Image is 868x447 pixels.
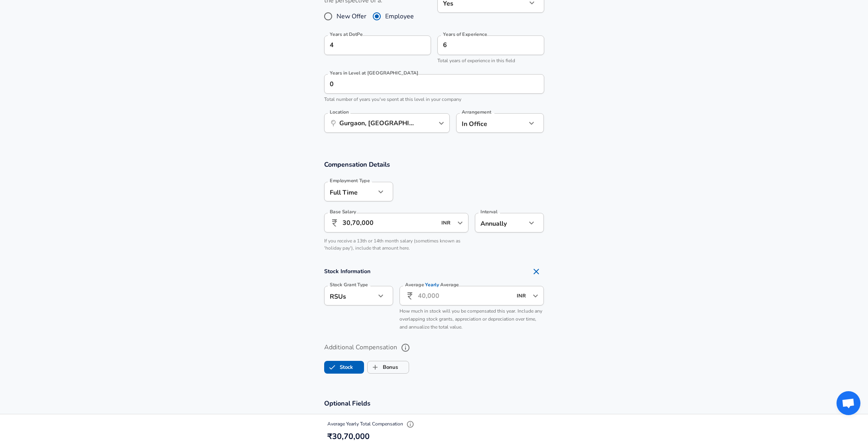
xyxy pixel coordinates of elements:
[342,213,437,232] input: 100,000
[324,361,364,374] button: StockStock
[330,178,370,183] label: Employment Type
[324,35,413,55] input: 0
[330,282,368,287] label: Stock Grant Type
[324,96,461,102] span: Total number of years you've spent at this level in your company
[330,32,363,37] label: Years at DotPe
[324,160,544,169] h3: Compensation Details
[437,57,515,64] span: Total years of experience in this field
[325,360,353,375] label: Stock
[404,418,416,430] button: Explain Total Compensation
[456,113,515,133] div: In Office
[475,213,526,232] div: Annually
[324,286,376,305] div: RSUs
[462,110,491,114] label: Arrangement
[425,282,439,288] span: Yearly
[324,264,544,280] h4: Stock Information
[405,282,459,287] label: Average Average
[443,32,487,37] label: Years of Experience
[436,118,447,129] button: Open
[437,35,527,55] input: 7
[480,209,498,214] label: Interval
[324,341,544,354] label: Additional Compensation
[514,289,530,302] input: USD
[330,209,356,214] label: Base Salary
[324,74,527,94] input: 1
[330,110,348,114] label: Location
[385,12,414,21] span: Employee
[337,12,366,21] span: New Offer
[368,360,398,375] label: Bonus
[837,391,860,415] div: Open chat
[327,421,416,427] span: Average Yearly Total Compensation
[455,217,466,228] button: Open
[324,238,469,251] p: If you receive a 13th or 14th month salary (sometimes known as 'holiday pay'), include that amoun...
[330,71,419,75] label: Years in Level at [GEOGRAPHIC_DATA]
[324,182,376,201] div: Full Time
[528,264,544,280] button: Remove Section
[325,360,340,375] span: Stock
[400,308,542,330] span: How much in stock will you be compensated this year. Include any overlapping stock grants, apprec...
[368,360,383,375] span: Bonus
[418,286,512,305] input: 40,000
[399,341,412,354] button: help
[439,217,455,229] input: USD
[367,361,409,374] button: BonusBonus
[530,290,541,301] button: Open
[324,399,544,408] h3: Optional Fields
